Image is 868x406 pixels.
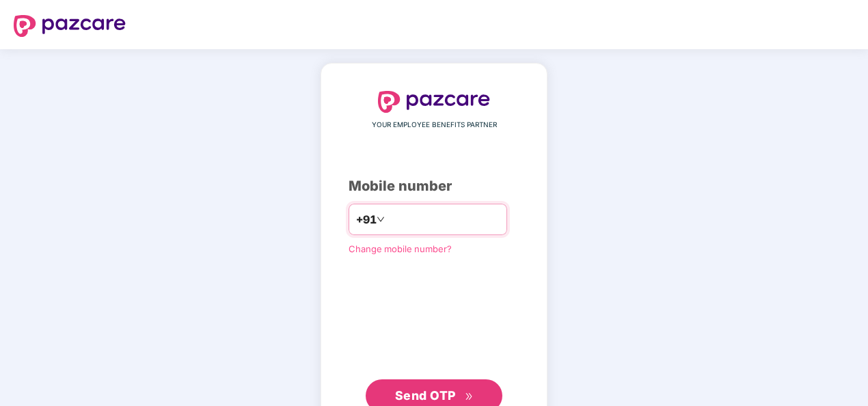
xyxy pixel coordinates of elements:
img: logo [14,15,126,37]
span: down [377,215,385,224]
img: logo [378,91,490,113]
span: Send OTP [395,388,456,403]
span: +91 [356,211,377,228]
div: Mobile number [349,176,519,197]
a: Change mobile number? [349,243,452,254]
span: YOUR EMPLOYEE BENEFITS PARTNER [372,120,497,131]
span: double-right [465,392,474,401]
